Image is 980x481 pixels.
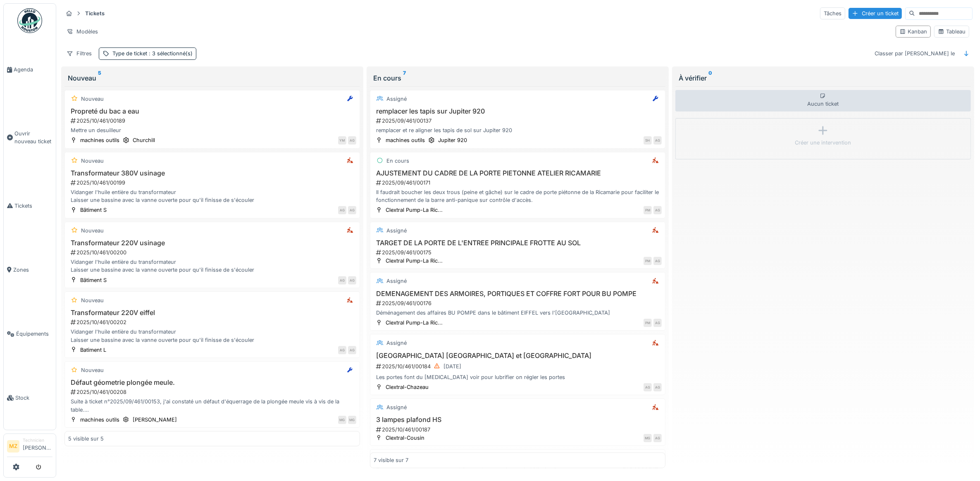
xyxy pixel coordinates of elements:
div: AG [653,434,662,442]
div: 2025/10/461/00184 [375,361,662,372]
div: AG [338,276,346,284]
div: Assigné [386,227,407,235]
div: Clextral-Cousin [386,434,424,442]
div: AG [653,383,662,391]
div: Assigné [386,277,407,285]
a: Stock [4,366,56,430]
div: PM [644,319,652,327]
img: Badge_color-CXgf-gQk.svg [17,8,42,33]
div: MG [348,416,356,424]
div: Modèles [63,26,102,38]
div: AG [653,136,662,145]
div: 5 visible sur 5 [68,435,104,443]
div: Aucun ticket [675,90,971,111]
div: Kanban [899,28,927,36]
sup: 0 [708,73,712,83]
div: Technicien [23,437,52,443]
strong: Tickets [82,9,108,17]
span: Équipements [16,330,52,338]
h3: DEMENAGEMENT DES ARMOIRES, PORTIQUES ET COFFRE FORT POUR BU POMPE [374,290,662,298]
div: Nouveau [81,227,104,235]
h3: Transformateur 380V usinage [68,169,356,177]
div: PM [644,257,652,265]
div: 2025/09/461/00137 [375,117,662,125]
span: Zones [13,266,52,274]
div: Assigné [386,95,407,103]
h3: AJUSTEMENT DU CADRE DE LA PORTE PIETONNE ATELIER RICAMARIE [374,169,662,177]
li: [PERSON_NAME] [23,437,52,455]
a: MZ Technicien[PERSON_NAME] [7,437,52,457]
h3: TARGET DE LA PORTE DE L'ENTREE PRINCIPALE FROTTE AU SOL [374,239,662,247]
div: machines outils [80,416,119,424]
div: AG [348,136,356,145]
a: Agenda [4,38,56,102]
div: AG [653,206,662,214]
div: AG [338,346,346,354]
a: Tickets [4,174,56,238]
div: Assigné [386,403,407,411]
div: MG [644,434,652,442]
div: SH [644,136,652,145]
div: Bâtiment S [80,206,107,214]
div: Vidanger l'huile entière du transformateur Laisser une bassine avec la vanne ouverte pour qu'il f... [68,188,356,204]
sup: 7 [403,73,406,83]
div: Suite à ticket n°2025/09/461/00153, j'ai constaté un défaut d'équerrage de la plongée meule vis à... [68,398,356,413]
div: AG [348,346,356,354]
a: Zones [4,238,56,302]
div: YM [338,136,346,145]
div: 2025/09/461/00176 [375,299,662,307]
div: Nouveau [81,95,104,103]
span: Tickets [14,202,52,210]
div: Clextral Pump-La Ric... [386,319,443,327]
div: 2025/10/461/00189 [70,117,356,125]
div: Il faudrait boucher les deux trous (peine et gâche) sur le cadre de porte piétonne de la Ricamari... [374,188,662,204]
div: Filtres [63,47,95,59]
div: AG [653,257,662,265]
div: remplacer et re aligner les tapis de sol sur Jupiter 920 [374,126,662,134]
div: Clextral-Chazeau [386,383,429,391]
div: À vérifier [679,73,968,83]
div: Nouveau [81,366,104,374]
div: Nouveau [68,73,357,83]
div: AG [338,206,346,214]
div: Churchill [133,136,155,144]
div: 7 visible sur 7 [374,457,408,464]
div: Nouveau [81,296,104,304]
div: En cours [386,157,409,165]
div: Déménagement des affaires BU POMPE dans le bâtiment EIFFEL vers l'[GEOGRAPHIC_DATA] [374,309,662,317]
div: Assigné [386,339,407,347]
h3: [GEOGRAPHIC_DATA] [GEOGRAPHIC_DATA] et [GEOGRAPHIC_DATA] [374,352,662,360]
li: MZ [7,440,19,453]
div: Vidanger l'huile entière du transformateur Laisser une bassine avec la vanne ouverte pour qu'il f... [68,328,356,344]
div: Tâches [820,7,845,19]
div: 2025/10/461/00202 [70,318,356,326]
div: 2025/10/461/00200 [70,249,356,256]
h3: Propreté du bac a eau [68,107,356,115]
div: Mettre un desuilleur [68,126,356,134]
div: MG [338,416,346,424]
div: 2025/10/461/00187 [375,426,662,434]
h3: 3 lampes plafond HS [374,416,662,424]
div: machines outils [80,136,119,144]
div: Classer par [PERSON_NAME] le [871,47,959,59]
div: Les portes font du [MEDICAL_DATA] voir pour lubrifier on régler les portes [374,373,662,381]
div: Tableau [938,28,966,36]
div: AG [644,383,652,391]
h3: remplacer les tapis sur Jupiter 920 [374,107,662,115]
div: PM [644,206,652,214]
div: Vidanger l'huile entière du transformateur Laisser une bassine avec la vanne ouverte pour qu'il f... [68,258,356,274]
div: AG [348,276,356,284]
h3: Transformateur 220V usinage [68,239,356,247]
span: : 3 sélectionné(s) [147,50,193,57]
a: Ouvrir nouveau ticket [4,102,56,173]
span: Stock [15,394,52,402]
div: Clextral Pump-La Ric... [386,206,443,214]
sup: 5 [98,73,101,83]
h3: Défaut géometrie plongée meule. [68,379,356,386]
div: AG [653,319,662,327]
div: Batiment L [80,346,106,354]
div: En cours [373,73,662,83]
h3: Transformateur 220V eiffel [68,309,356,317]
div: Type de ticket [112,50,193,57]
div: 2025/09/461/00175 [375,249,662,256]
